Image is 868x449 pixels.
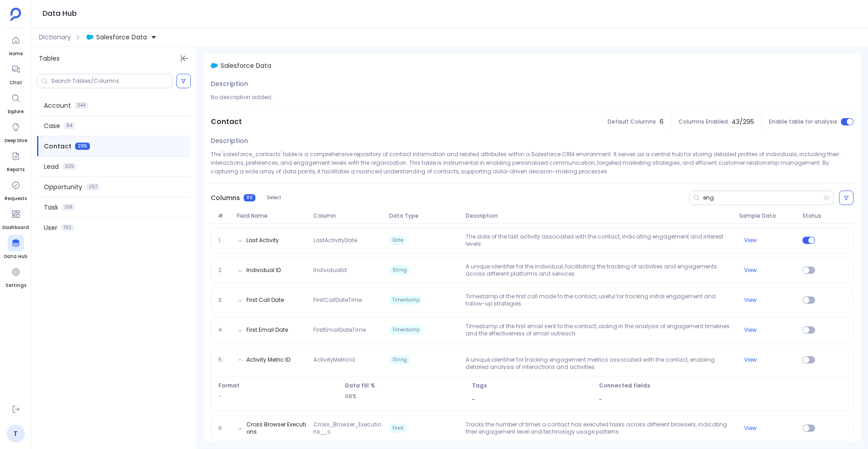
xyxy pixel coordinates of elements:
span: Deep Dive [5,137,27,144]
span: Sample Data [736,212,799,220]
span: String [390,266,410,275]
span: Dictionary [39,33,71,42]
p: Tracks the number of times a contact has executed tasks across different browsers, indicating the... [462,421,735,435]
span: 325 [62,163,77,170]
span: 295 [75,143,90,150]
span: Date [390,236,406,245]
button: First Call Date [246,296,284,304]
span: 6. [215,425,234,432]
p: A unique identifier for the individual, facilitating the tracking of activities and engagements a... [462,263,735,277]
span: Tags [472,382,592,389]
span: 5. [215,356,234,371]
img: salesforce.svg [211,62,218,69]
span: Account [44,101,71,110]
button: Activity Metric ID [246,356,290,363]
span: Data Hub [4,253,27,260]
button: Hide Tables [178,52,191,65]
button: View [744,267,757,274]
span: User [44,223,57,232]
span: Requests [5,195,27,202]
button: Select [261,192,287,204]
span: Status [799,212,824,220]
a: Requests [5,177,27,202]
span: 89 [244,194,255,201]
span: Settings [5,282,26,289]
span: Lead [44,162,59,171]
img: petavue logo [10,8,21,21]
a: Settings [5,264,26,289]
span: Contact [44,142,71,151]
p: Timestamp of the first email sent to the contact, aiding in the analysis of engagement timelines ... [462,323,735,337]
span: Cross_Browser_Executions__c [310,421,386,435]
span: ActivityMetricId [310,356,386,371]
span: 344 [75,102,88,109]
span: 43 / 295 [731,117,754,126]
span: 3. [215,296,234,304]
span: Chat [8,79,24,86]
span: Format [218,382,338,389]
a: Deep Dive [5,119,27,144]
button: View [744,425,757,432]
span: 84 [64,122,75,129]
div: Tables [32,47,196,70]
span: Description [211,79,248,88]
span: String [390,355,410,364]
span: Salesforce Data [96,33,147,42]
span: # [214,212,233,220]
button: Cross Browser Executions [246,421,307,435]
p: Timestamp of the first call made to the contact, useful for tracking initial engagement and follo... [462,293,735,307]
span: 257 [86,183,100,191]
span: Home [8,50,24,57]
button: View [744,237,757,244]
img: salesforce.svg [86,33,94,41]
p: A unique identifier for tracking engagement metrics associated with the contact, enabling detaile... [462,356,735,371]
p: The date of the last activity associated with the contact, indicating engagement and interest lev... [462,233,735,248]
span: Opportunity [44,182,82,191]
span: Field Name [233,212,310,220]
a: Chat [8,61,24,86]
span: Data Type [386,212,462,220]
a: Reports [7,148,24,173]
span: IndividualId [310,267,386,274]
span: Float [390,424,406,433]
span: Default Columns [608,118,656,125]
span: Description [211,136,248,145]
span: - [599,396,602,403]
span: FirstEmailDateTime [310,326,386,334]
span: Task [44,203,58,212]
span: 4. [215,326,234,334]
button: Last Activity [246,237,279,244]
span: Salesforce Data [221,61,271,70]
span: Columns Enabled [679,118,728,125]
span: 109 [62,204,75,211]
p: - [218,393,338,400]
a: Dashboard [2,206,29,231]
span: Data fill % [345,382,465,389]
h1: Data Hub [42,7,77,20]
span: 192 [61,224,74,231]
span: Timestamp [390,325,422,334]
span: Reports [7,166,24,173]
p: No description added. [211,93,854,101]
a: Explore [8,90,24,115]
button: Salesforce Data [85,30,159,44]
a: Data Hub [4,235,27,260]
span: 6 [660,117,664,126]
input: Search Tables/Columns [51,77,172,85]
span: Explore [8,108,24,115]
a: Home [8,32,24,57]
span: Description [462,212,736,220]
span: Contact [211,116,242,127]
button: View [744,326,757,334]
span: LastActivityDate [310,237,386,244]
span: FirstCallDateTime [310,296,386,304]
span: Columns [211,193,240,202]
p: The 'salesforce_contacts' table is a comprehensive repository of contact information and related ... [211,150,854,176]
span: Connected fields [599,382,846,389]
span: Case [44,121,60,130]
input: Search Columns [703,194,823,201]
button: View [744,296,757,304]
span: Enable table for analysis [769,118,837,125]
button: First Email Date [246,326,288,334]
p: 98% [345,393,465,400]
